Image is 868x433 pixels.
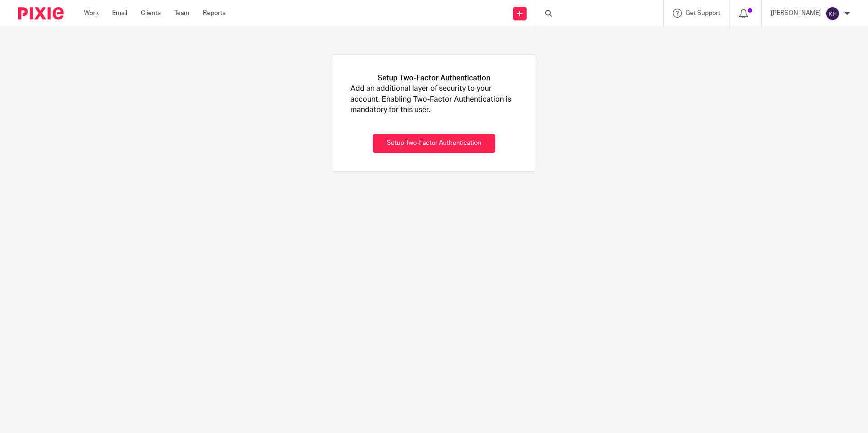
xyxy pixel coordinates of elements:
[141,9,161,18] a: Clients
[825,6,840,21] img: svg%3E
[18,7,64,20] img: Pixie
[350,84,518,115] p: Add an additional layer of security to your account. Enabling Two-Factor Authentication is mandat...
[686,10,720,16] span: Get Support
[112,9,127,18] a: Email
[771,9,821,18] p: [PERSON_NAME]
[203,9,226,18] a: Reports
[373,134,495,153] button: Setup Two-Factor Authentication
[174,9,189,18] a: Team
[84,9,99,18] a: Work
[378,73,490,84] h1: Setup Two-Factor Authentication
